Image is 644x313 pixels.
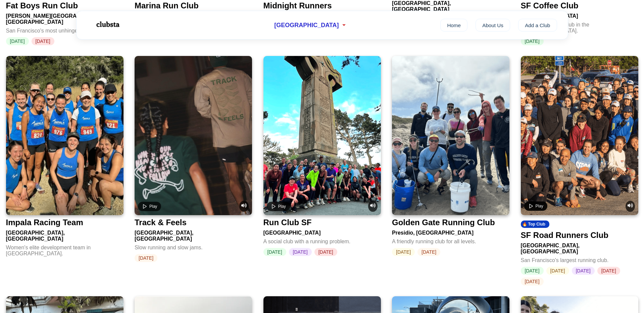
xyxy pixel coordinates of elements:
[572,267,595,275] span: [DATE]
[417,248,440,256] span: [DATE]
[476,19,510,32] a: About Us
[392,248,415,256] span: [DATE]
[392,56,509,256] a: Golden Gate Running ClubGolden Gate Running ClubPresidio, [GEOGRAPHIC_DATA]A friendly running clu...
[263,218,312,227] div: Run Club SF
[135,1,199,10] div: Marina Run Club
[6,218,83,227] div: Impala Racing Team
[135,227,252,242] div: [GEOGRAPHIC_DATA], [GEOGRAPHIC_DATA]
[521,231,608,240] div: SF Road Runners Club
[521,240,638,255] div: [GEOGRAPHIC_DATA], [GEOGRAPHIC_DATA]
[521,56,638,286] a: Play videoMute video🔥 Top ClubSF Road Runners Club[GEOGRAPHIC_DATA], [GEOGRAPHIC_DATA]San Francis...
[289,248,312,256] span: [DATE]
[138,202,161,211] button: Play video
[135,254,157,262] span: [DATE]
[263,56,381,256] a: Play videoMute videoRun Club SF[GEOGRAPHIC_DATA]A social club with a running problem.[DATE][DATE]...
[521,221,549,228] div: 🔥 Top Club
[263,227,381,236] div: [GEOGRAPHIC_DATA]
[6,56,123,260] a: Impala Racing TeamImpala Racing Team[GEOGRAPHIC_DATA], [GEOGRAPHIC_DATA]Women's elite development...
[521,277,544,286] span: [DATE]
[368,201,378,212] button: Mute video
[263,236,381,245] div: A social club with a running problem.
[6,227,123,242] div: [GEOGRAPHIC_DATA], [GEOGRAPHIC_DATA]
[440,19,467,32] a: Home
[536,204,543,208] span: Play
[6,1,78,10] div: Fat Boys Run Club
[278,204,286,209] span: Play
[239,201,249,212] button: Mute video
[263,248,286,256] span: [DATE]
[135,218,187,227] div: Track & Feels
[135,56,252,262] a: Play videoMute videoTrack & Feels[GEOGRAPHIC_DATA], [GEOGRAPHIC_DATA]Slow running and slow jams.[...
[149,204,157,209] span: Play
[274,22,339,29] span: [GEOGRAPHIC_DATA]
[597,267,620,275] span: [DATE]
[518,19,557,32] a: Add a Club
[392,236,509,245] div: A friendly running club for all levels.
[6,242,123,257] div: Women's elite development team in [GEOGRAPHIC_DATA].
[524,201,547,211] button: Play video
[521,1,579,10] div: SF Coffee Club
[521,267,544,275] span: [DATE]
[392,218,495,227] div: Golden Gate Running Club
[135,242,252,251] div: Slow running and slow jams.
[87,16,128,33] img: Logo
[392,56,509,215] img: Golden Gate Running Club
[626,201,635,212] button: Mute video
[267,202,290,211] button: Play video
[314,248,337,256] span: [DATE]
[521,255,638,263] div: San Francisco's largest running club.
[6,56,123,215] img: Impala Racing Team
[392,227,509,236] div: Presidio, [GEOGRAPHIC_DATA]
[546,267,569,275] span: [DATE]
[263,1,332,10] div: Midnight Runners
